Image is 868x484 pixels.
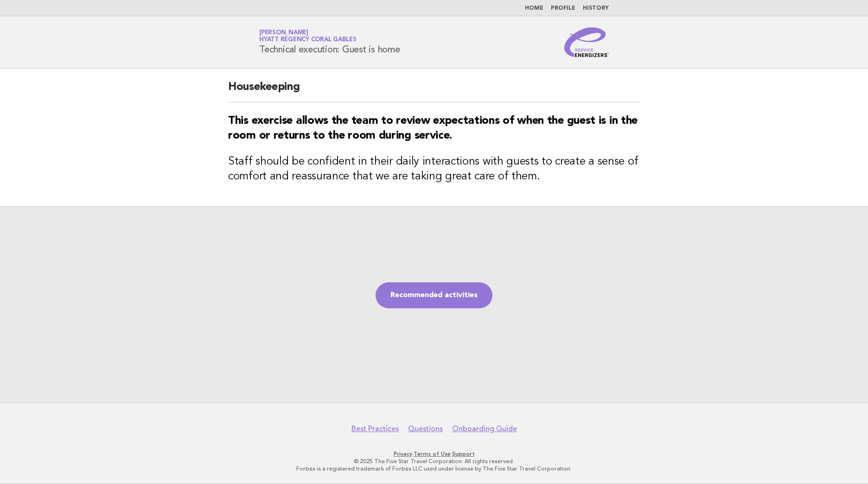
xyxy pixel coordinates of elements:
h1: Technical execution: Guest is home [259,30,400,54]
a: Support [452,451,475,457]
a: [PERSON_NAME]Hyatt Regency Coral Gables [259,30,357,43]
p: · · [150,450,718,458]
a: Best Practices [351,424,399,433]
strong: This exercise allows the team to review expectations of when the guest is in the room or returns ... [228,115,638,141]
a: History [583,6,609,11]
a: Privacy [394,451,412,457]
h2: Housekeeping [228,80,640,102]
span: Hyatt Regency Coral Gables [259,37,357,43]
a: Terms of Use [414,451,451,457]
h3: Staff should be confident in their daily interactions with guests to create a sense of comfort an... [228,154,640,184]
a: Recommended activities [376,282,492,308]
a: Home [525,6,543,11]
img: Service Energizers [564,27,609,57]
p: Forbes is a registered trademark of Forbes LLC used under license by The Five Star Travel Corpora... [150,465,718,472]
a: Profile [551,6,575,11]
a: Onboarding Guide [452,424,517,433]
a: Questions [408,424,443,433]
p: © 2025 The Five Star Travel Corporation. All rights reserved. [150,458,718,465]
